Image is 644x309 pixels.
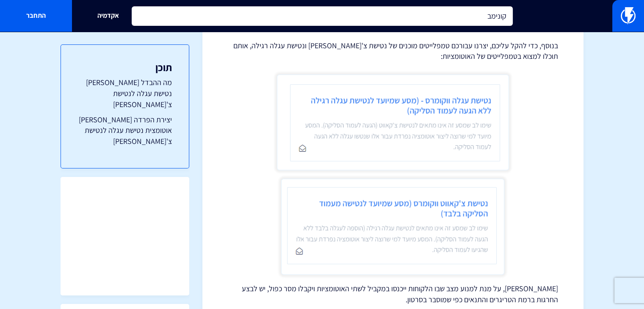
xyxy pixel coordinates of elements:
[78,62,172,73] h3: תוכן
[78,114,172,147] a: יצירת הפרדה [PERSON_NAME] אוטומצית נטישת עגלה לנטישת צ'[PERSON_NAME]
[228,40,558,62] p: בנוסף, כדי להקל עליכם, יצרנו עבורכם טמפלייטים מוכנים של נטישת צ'[PERSON_NAME] ונטישת עגלה רגילה, ...
[132,6,513,26] input: חיפוש מהיר...
[228,283,558,305] p: [PERSON_NAME], על מנת למנוע מצב שבו הלקוחות ייכנסו במקביל לשתי האוטומציות ויקבלו מסר כפול, יש לבצ...
[78,77,172,110] a: מה ההבדל [PERSON_NAME] נטישת עגלה לנטישת צ'[PERSON_NAME]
